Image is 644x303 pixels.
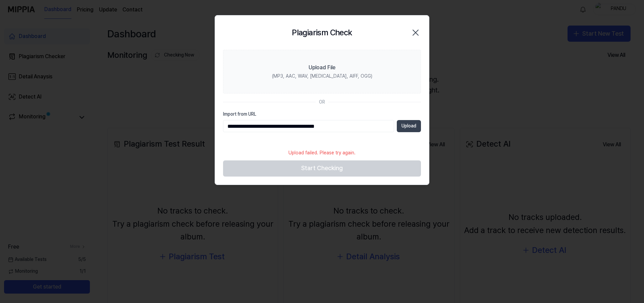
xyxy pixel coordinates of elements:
[397,120,421,132] button: Upload
[223,111,421,118] label: Import from URL
[272,73,372,80] div: (MP3, AAC, WAV, [MEDICAL_DATA], AIFF, OGG)
[284,146,360,160] div: Upload failed. Please try again.
[292,26,352,39] h2: Plagiarism Check
[319,99,325,106] div: OR
[309,64,335,72] div: Upload File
